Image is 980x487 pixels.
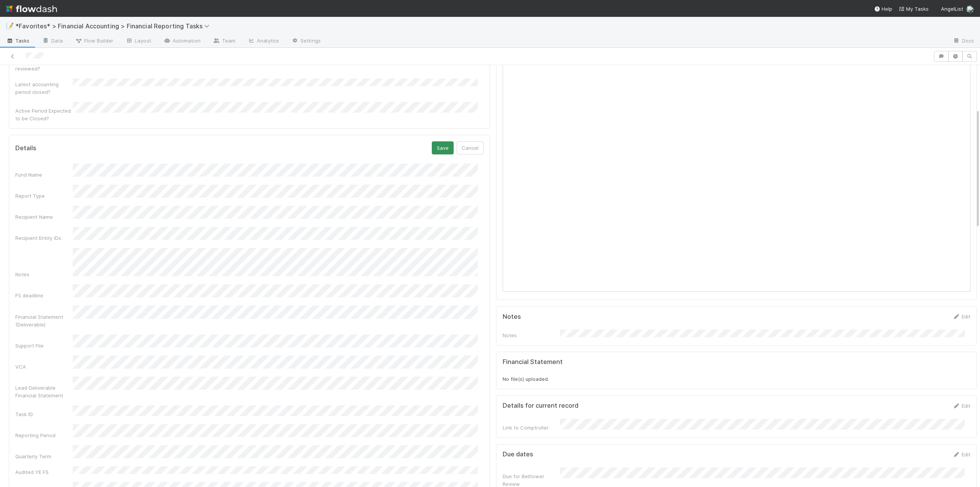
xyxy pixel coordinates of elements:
div: Fund Name [15,171,73,179]
div: Recipient Name [15,213,73,221]
span: *Favorites* > Financial Accounting > Financial Reporting Tasks [15,22,213,30]
div: VCA [15,363,73,371]
div: Help [874,5,892,13]
button: Save [432,141,454,154]
div: Quarterly Term [15,453,73,460]
div: Task ID [15,410,73,418]
a: Docs [947,35,980,48]
h5: Details for current record [503,402,578,410]
a: Edit [952,451,970,457]
h5: Financial Statement [503,358,563,366]
div: Report Type [15,192,73,200]
button: Cancel [457,141,483,154]
div: Audited YE FS [15,468,73,476]
a: Layout [119,35,157,48]
span: My Tasks [898,6,929,12]
img: avatar_705f3a58-2659-4f93-91ad-7a5be837418b.png [966,5,974,13]
div: Notes [503,331,560,339]
a: Automation [157,35,207,48]
span: Flow Builder [75,37,113,44]
a: Edit [952,403,970,409]
div: Recipient Entity IDs [15,234,73,242]
div: Reporting Period [15,431,73,439]
span: 📝 [6,23,14,29]
span: Tasks [6,37,30,44]
div: Support File [15,342,73,349]
span: AngelList [941,6,963,12]
div: FS deadline [15,292,73,299]
div: Link to Comptroller [503,424,560,431]
a: My Tasks [898,5,929,13]
div: Lead Deliverable Financial Statement [15,384,73,399]
div: Latest accounting period closed? [15,80,73,96]
a: Edit [952,313,970,320]
div: No file(s) uploaded. [503,358,971,383]
div: Notes [15,271,73,278]
a: Data [36,35,69,48]
div: Financial Statement (Deliverable) [15,313,73,328]
a: Analytics [242,35,285,48]
h5: Due dates [503,451,533,458]
img: logo-inverted-e16ddd16eac7371096b0.svg [6,2,57,15]
h5: Details [15,144,36,152]
a: Flow Builder [69,35,119,48]
a: Settings [285,35,327,48]
h5: Notes [503,313,521,321]
a: Team [207,35,242,48]
div: Active Period Expected to be Closed? [15,107,73,122]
